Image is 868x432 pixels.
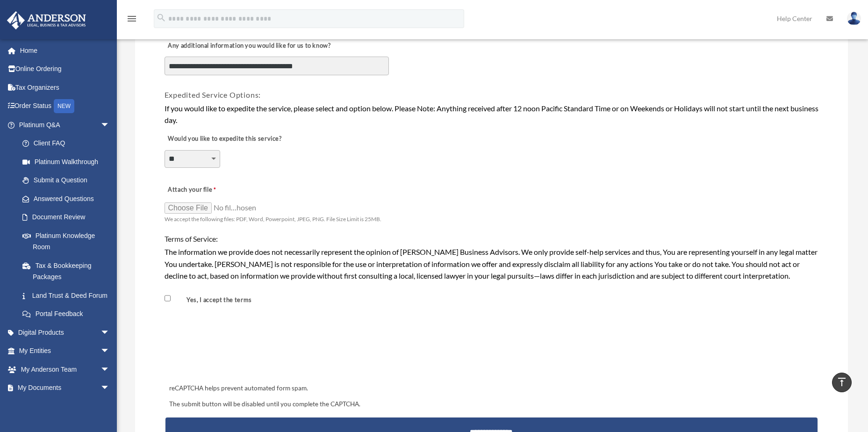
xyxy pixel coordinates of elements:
div: If you would like to expedite the service, please select and option below. Please Note: Anything ... [165,102,818,126]
label: Would you like to expedite this service? [165,132,284,145]
a: vertical_align_top [832,373,852,392]
a: Land Trust & Deed Forum [13,286,124,305]
span: arrow_drop_down [100,323,119,342]
a: My Entitiesarrow_drop_down [7,342,124,360]
i: menu [126,13,137,24]
a: Submit a Question [13,171,124,190]
a: Platinum Knowledge Room [13,226,124,256]
a: Answered Questions [13,189,124,208]
a: Home [7,41,124,60]
a: Order StatusNEW [7,97,124,116]
a: Online Learningarrow_drop_down [7,397,124,416]
a: Digital Productsarrow_drop_down [7,323,124,342]
a: Online Ordering [7,60,124,79]
label: Yes, I accept the terms [172,295,256,304]
span: arrow_drop_down [100,342,119,361]
span: Expedited Service Options: [165,90,261,99]
a: Platinum Q&Aarrow_drop_down [7,115,124,134]
img: User Pic [847,12,861,25]
span: arrow_drop_down [100,397,119,416]
img: Anderson Advisors Platinum Portal [4,11,89,29]
a: Tax Organizers [7,78,124,97]
i: vertical_align_top [836,376,847,388]
a: Portal Feedback [13,305,124,324]
a: Document Review [13,208,119,227]
span: arrow_drop_down [100,360,119,379]
a: menu [126,16,137,24]
a: My Anderson Teamarrow_drop_down [7,360,124,379]
iframe: reCAPTCHA [166,328,308,364]
div: NEW [54,99,74,113]
a: Platinum Walkthrough [13,152,124,171]
label: Attach your file [165,183,258,196]
span: arrow_drop_down [100,379,119,398]
a: Client FAQ [13,134,124,153]
i: search [156,13,166,23]
a: My Documentsarrow_drop_down [7,379,124,397]
div: reCAPTCHA helps prevent automated form spam. [165,383,818,394]
div: The submit button will be disabled until you complete the CAPTCHA. [165,399,818,410]
span: arrow_drop_down [100,115,119,135]
div: The information we provide does not necessarily represent the opinion of [PERSON_NAME] Business A... [165,246,818,282]
a: Tax & Bookkeeping Packages [13,256,124,286]
label: Any additional information you would like for us to know? [165,39,333,52]
h4: Terms of Service: [165,234,818,244]
span: We accept the following files: PDF, Word, Powerpoint, JPEG, PNG. File Size Limit is 25MB. [165,216,381,223]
